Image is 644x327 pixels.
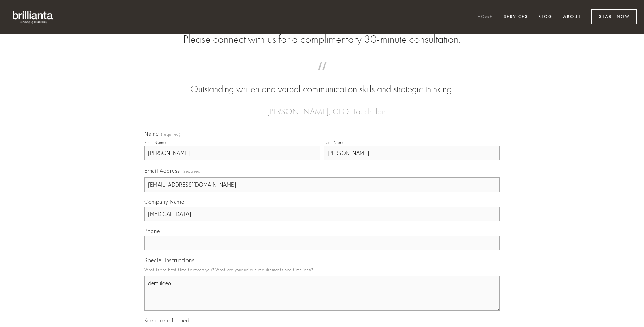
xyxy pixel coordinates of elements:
[499,11,532,23] a: Services
[155,69,489,96] blockquote: Outstanding written and verbal communication skills and strategic thinking.
[144,257,194,264] span: Special Instructions
[155,96,489,118] figcaption: — [PERSON_NAME], CEO, TouchPlan
[144,130,159,137] span: Name
[144,227,160,234] span: Phone
[144,33,500,46] h2: Please connect with us for a complimentary 30-minute consultation.
[534,11,557,23] a: Blog
[7,7,59,27] img: brillianta - research, strategy, marketing
[559,11,585,23] a: About
[324,140,345,145] div: Last Name
[473,11,497,23] a: Home
[591,9,637,24] a: Start Now
[144,167,180,174] span: Email Address
[161,132,181,137] span: (required)
[144,265,500,274] p: What is the best time to reach you? What are your unique requirements and timelines?
[144,140,166,145] div: First Name
[144,276,500,311] textarea: demulceo
[155,69,489,83] span: “
[144,198,184,205] span: Company Name
[144,317,189,324] span: Keep me informed
[183,166,202,176] span: (required)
